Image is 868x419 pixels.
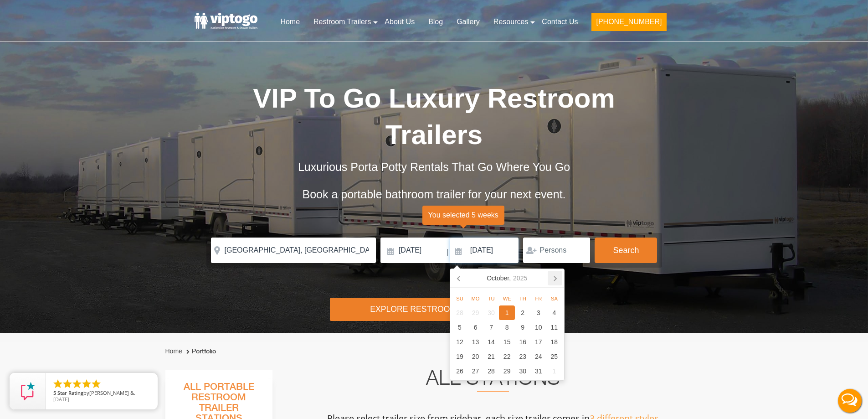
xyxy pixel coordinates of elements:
div: 27 [467,364,483,378]
div: 21 [483,349,499,364]
span: 5 [53,389,56,396]
a: Contact Us [535,12,585,32]
div: 14 [483,335,499,349]
div: 17 [531,335,547,349]
div: 10 [531,320,547,335]
div: 1 [499,305,515,320]
div: Th [515,293,531,304]
span: [PERSON_NAME] &. [89,389,135,396]
div: 24 [531,349,547,364]
div: 8 [499,320,515,335]
div: Tu [483,293,499,304]
div: Mo [467,293,483,304]
div: 12 [452,335,468,349]
span: Star Rating [57,389,83,396]
a: Resources [487,12,535,32]
div: 26 [452,364,468,378]
div: Sa [546,293,562,304]
div: 28 [452,305,468,320]
div: 29 [467,305,483,320]
a: Gallery [450,12,487,32]
div: 11 [546,320,562,335]
input: Persons [523,238,590,263]
div: 5 [452,320,468,335]
div: 23 [515,349,531,364]
span: Book a portable bathroom trailer for your next event. [302,188,565,201]
a: Home [165,347,182,355]
div: 13 [467,335,483,349]
div: 30 [483,305,499,320]
div: 9 [515,320,531,335]
input: Where do you need your restroom? [211,238,376,263]
div: 3 [531,305,547,320]
input: Delivery [380,238,446,263]
div: Fr [531,293,547,304]
div: 22 [499,349,515,364]
span: [DATE] [53,396,69,403]
img: Review Rating [19,382,37,400]
div: 31 [531,364,547,378]
button: [PHONE_NUMBER] [591,13,666,31]
div: 29 [499,364,515,378]
li:  [52,378,63,389]
button: Live Chat [832,383,868,419]
div: Su [452,293,468,304]
div: 28 [483,364,499,378]
div: 6 [467,320,483,335]
span: | [447,238,448,267]
div: October, [483,271,531,285]
div: 16 [515,335,531,349]
div: 1 [546,364,562,378]
div: 20 [467,349,483,364]
a: Restroom Trailers [307,12,378,32]
div: 2 [515,305,531,320]
span: Luxurious Porta Potty Rentals That Go Where You Go [298,160,570,173]
div: 30 [515,364,531,378]
div: 15 [499,335,515,349]
button: Search [595,238,657,263]
span: VIP To Go Luxury Restroom Trailers [253,83,615,150]
div: 4 [546,305,562,320]
li: Portfolio [184,346,216,357]
span: You selected 5 weeks [422,206,504,225]
a: [PHONE_NUMBER] [585,12,673,36]
div: 18 [546,335,562,349]
li:  [81,378,92,389]
div: 19 [452,349,468,364]
input: Pickup [450,238,519,263]
div: Explore Restroom Trailers [330,298,538,321]
a: Blog [421,12,450,32]
div: 25 [546,349,562,364]
h2: All Stations [285,370,701,392]
span: by [53,390,150,397]
div: 7 [483,320,499,335]
li:  [72,378,82,389]
a: Home [273,12,307,32]
div: We [499,293,515,304]
li:  [62,378,73,389]
li:  [91,378,102,389]
i: 2025 [513,273,527,284]
a: About Us [378,12,421,32]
